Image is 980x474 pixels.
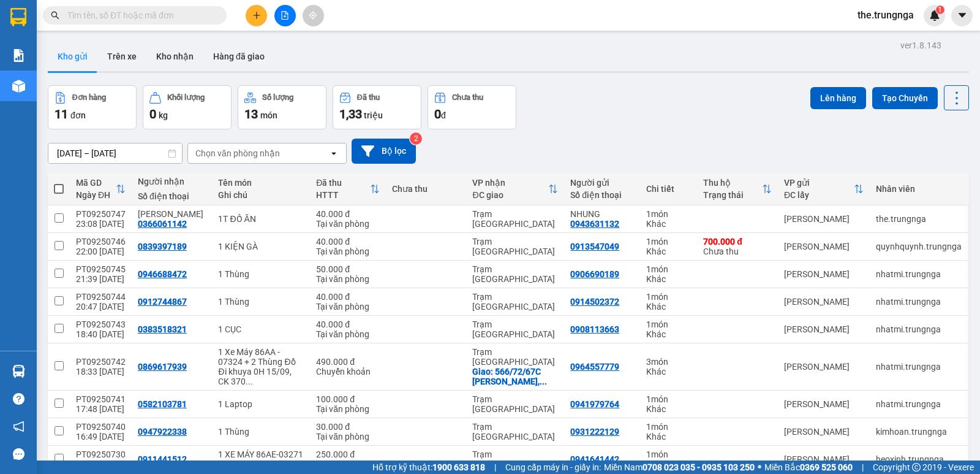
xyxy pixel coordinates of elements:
[76,432,126,442] div: 16:49 [DATE]
[646,264,692,274] div: 1 món
[76,178,116,188] div: Mã GD
[12,49,25,62] img: solution-icon
[784,242,864,251] div: [PERSON_NAME]
[570,209,634,219] div: NHUNG
[784,399,864,409] div: [PERSON_NAME]
[646,237,692,247] div: 1 món
[48,143,182,163] input: Select a date range.
[784,190,854,200] div: ĐC lấy
[646,292,692,302] div: 1 món
[316,237,380,247] div: 40.000 đ
[872,87,938,109] button: Tạo Chuyến
[876,214,962,224] div: the.trungnga
[12,365,25,378] img: warehouse-icon
[138,399,187,409] div: 0582103781
[76,404,126,414] div: 17:48 [DATE]
[70,110,86,120] span: đơn
[76,190,116,200] div: Ngày ĐH
[218,324,304,334] div: 1 CỤC
[218,214,304,224] div: 1T ĐỒ ĂN
[138,191,206,201] div: Số điện thoại
[900,39,941,52] div: ver 1.8.143
[876,297,962,307] div: nhatmi.trungnga
[570,324,619,334] div: 0908113663
[472,209,558,229] div: Trạm [GEOGRAPHIC_DATA]
[784,427,864,437] div: [PERSON_NAME]
[316,394,380,404] div: 100.000 đ
[339,107,362,121] span: 1,33
[316,292,380,302] div: 40.000 đ
[784,454,864,464] div: [PERSON_NAME]
[316,422,380,432] div: 30.000 đ
[472,319,558,339] div: Trạm [GEOGRAPHIC_DATA]
[848,7,924,23] span: the.trungnga
[472,422,558,442] div: Trạm [GEOGRAPHIC_DATA]
[646,404,692,414] div: Khác
[951,5,973,26] button: caret-down
[76,394,126,404] div: PT09250741
[218,178,304,188] div: Tên món
[76,292,126,302] div: PT09250744
[316,264,380,274] div: 50.000 đ
[784,324,864,334] div: [PERSON_NAME]
[316,404,380,414] div: Tại văn phòng
[428,85,516,129] button: Chưa thu0đ
[472,237,558,256] div: Trạm [GEOGRAPHIC_DATA]
[70,173,132,205] th: Toggle SortBy
[76,422,126,432] div: PT09250740
[570,399,619,409] div: 0941979764
[646,432,692,442] div: Khác
[262,93,293,102] div: Số lượng
[76,209,126,219] div: PT09250747
[316,190,370,200] div: HTTT
[912,463,921,472] span: copyright
[138,454,187,464] div: 0911441512
[472,292,558,312] div: Trạm [GEOGRAPHIC_DATA]
[646,302,692,312] div: Khác
[203,42,274,71] button: Hàng đã giao
[76,319,126,329] div: PT09250743
[876,324,962,334] div: nhatmi.trungnga
[218,367,304,386] div: Đi khuya 0H 15/09, CK 370K, TN 120K 2T đồ
[218,459,304,469] div: ĐI 0H (14/9)
[646,394,692,404] div: 1 món
[646,329,692,339] div: Khác
[76,264,126,274] div: PT09250745
[329,148,339,158] svg: open
[218,347,304,367] div: 1 Xe Máy 86AA - 07324 + 2 Thùng Đồ
[138,177,206,186] div: Người nhận
[76,219,126,229] div: 23:08 [DATE]
[570,427,619,437] div: 0931222129
[703,237,772,256] div: Chưa thu
[76,357,126,367] div: PT09250742
[218,242,304,251] div: 1 KIỆN GÀ
[758,465,761,470] span: ⚪️
[143,85,232,129] button: Khối lượng0kg
[876,242,962,251] div: quynhquynh.trungnga
[146,42,203,71] button: Kho nhận
[195,147,280,159] div: Chọn văn phòng nhận
[238,85,326,129] button: Số lượng13món
[703,237,772,247] div: 700.000 đ
[72,93,106,102] div: Đơn hàng
[138,297,187,307] div: 0912744867
[76,274,126,284] div: 21:39 [DATE]
[51,11,59,20] span: search
[505,461,601,474] span: Cung cấp máy in - giấy in:
[246,5,267,26] button: plus
[13,421,24,432] span: notification
[218,297,304,307] div: 1 Thùng
[646,449,692,459] div: 1 món
[159,110,168,120] span: kg
[472,449,558,469] div: Trạm [GEOGRAPHIC_DATA]
[646,422,692,432] div: 1 món
[76,237,126,247] div: PT09250746
[316,302,380,312] div: Tại văn phòng
[570,269,619,279] div: 0906690189
[646,357,692,367] div: 3 món
[472,347,558,367] div: Trạm [GEOGRAPHIC_DATA]
[570,190,634,200] div: Số điện thoại
[643,462,755,472] strong: 0708 023 035 - 0935 103 250
[876,399,962,409] div: nhatmi.trungnga
[434,107,441,121] span: 0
